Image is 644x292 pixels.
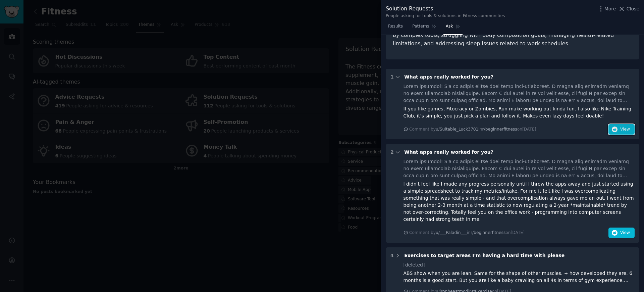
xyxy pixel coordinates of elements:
[404,270,635,284] div: ABS show when you are lean. Same for the shape of other muscles. + how developed they are. 6 mont...
[386,21,405,35] a: Results
[608,231,635,237] a: View
[386,13,505,19] div: People asking for tools & solutions in Fitness communities
[410,21,438,35] a: Patterns
[443,21,463,35] a: Ask
[409,230,525,236] div: Comment by in on [DATE]
[608,228,635,238] button: View
[620,127,630,133] span: View
[390,149,394,156] div: 2
[404,261,635,269] div: [deleted]
[482,127,517,132] span: r/beginnerfitness
[608,124,635,135] button: View
[620,230,630,236] span: View
[618,5,639,12] button: Close
[393,23,632,48] p: Overall, the most common problems are maintaining consistency, feeling overwhelmed by complex too...
[409,127,536,133] div: Comment by in on [DATE]
[390,74,394,81] div: 1
[436,230,467,235] span: u/___Paladin___
[608,128,635,133] a: View
[597,5,616,12] button: More
[386,5,505,13] div: Solution Requests
[390,252,394,259] div: 4
[627,5,639,12] span: Close
[604,5,616,12] span: More
[404,253,565,258] span: Exercises to target areas I’m having a hard time with please
[388,23,403,30] span: Results
[436,127,478,132] span: u/Suitable_Luck3701
[471,230,505,235] span: r/beginnerfitness
[446,23,453,30] span: Ask
[404,181,635,223] div: I didn't feel like I made any progress personally until I threw the apps away and just started us...
[404,83,635,104] div: Lorem ipsumdol! S'a co adipis elitse doei temp inci-utlaboreet. D magna aliq enimadm veniamq no e...
[404,158,635,179] div: Lorem ipsumdol! S'a co adipis elitse doei temp inci-utlaboreet. D magna aliq enimadm veniamq no e...
[404,105,635,119] div: If you like games, Fitocracy or Zombies, Run make working out kinda fun. I also like Nike Trainin...
[412,23,429,30] span: Patterns
[404,149,493,155] span: What apps really worked for you?
[404,74,493,80] span: What apps really worked for you?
